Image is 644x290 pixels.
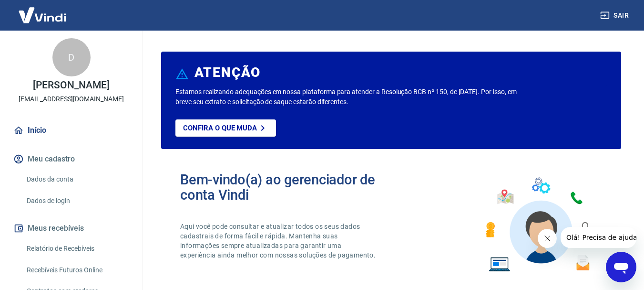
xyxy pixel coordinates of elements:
button: Meus recebíveis [11,218,131,239]
p: Aqui você pode consultar e atualizar todos os seus dados cadastrais de forma fácil e rápida. Mant... [180,222,378,260]
h2: Bem-vindo(a) ao gerenciador de conta Vindi [180,172,391,203]
a: Dados da conta [23,170,131,189]
p: Confira o que muda [183,124,257,132]
div: D [52,38,91,76]
button: Sair [598,7,633,24]
iframe: Botão para abrir a janela de mensagens [606,252,636,282]
a: Recebíveis Futuros Online [23,260,131,280]
span: Olá! Precisa de ajuda? [6,7,80,14]
a: Dados de login [23,191,131,211]
p: [PERSON_NAME] [33,80,109,90]
iframe: Fechar mensagem [538,229,557,248]
h6: ATENÇÃO [194,68,261,77]
a: Confira o que muda [175,119,276,137]
button: Meu cadastro [11,149,131,170]
img: Vindi [11,0,73,30]
p: Estamos realizando adequações em nossa plataforma para atender a Resolução BCB nº 150, de [DATE].... [175,87,521,107]
p: [EMAIL_ADDRESS][DOMAIN_NAME] [19,94,124,104]
a: Início [11,120,131,141]
iframe: Mensagem da empresa [561,227,636,248]
img: Imagem de um avatar masculino com diversos icones exemplificando as funcionalidades do gerenciado... [477,172,602,278]
a: Relatório de Recebíveis [23,239,131,258]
